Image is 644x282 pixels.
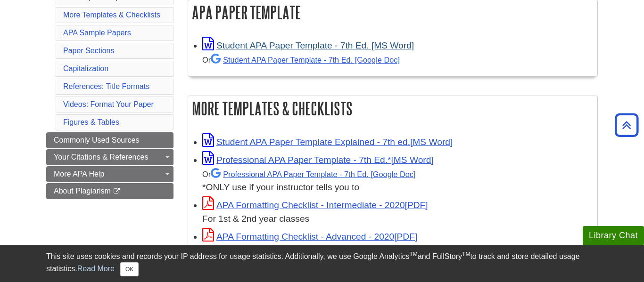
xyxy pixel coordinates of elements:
a: Paper Sections [63,47,115,55]
a: Link opens in new window [202,40,414,50]
a: More APA Help [46,166,173,182]
a: Back to Top [611,119,642,131]
a: Link opens in new window [202,200,428,210]
a: APA Sample Papers [63,29,131,37]
div: For 3rd & 4th year classes [202,244,593,258]
a: Link opens in new window [202,155,434,165]
a: Student APA Paper Template - 7th Ed. [Google Doc] [211,56,400,64]
div: *ONLY use if your instructor tells you to [202,167,593,195]
a: Commonly Used Sources [46,132,173,148]
i: This link opens in a new window [113,188,121,194]
span: More APA Help [54,170,104,178]
a: Link opens in new window [202,137,453,147]
a: Your Citations & References [46,149,173,165]
a: Professional APA Paper Template - 7th Ed. [211,170,415,178]
h2: More Templates & Checklists [188,96,597,121]
span: Your Citations & References [54,153,148,161]
a: About Plagiarism [46,183,173,199]
div: For 1st & 2nd year classes [202,212,593,226]
span: About Plagiarism [54,187,111,195]
a: More Templates & Checklists [63,11,160,19]
span: Commonly Used Sources [54,136,139,144]
a: Capitalization [63,64,108,73]
button: Library Chat [583,226,644,245]
small: Or [202,56,400,64]
button: Close [120,262,139,276]
small: Or [202,170,415,178]
sup: TM [409,251,417,258]
a: References: Title Formats [63,82,149,90]
a: Read More [77,265,115,273]
a: Link opens in new window [202,232,417,242]
sup: TM [462,251,470,258]
a: Videos: Format Your Paper [63,100,154,108]
div: This site uses cookies and records your IP address for usage statistics. Additionally, we use Goo... [46,251,598,276]
a: Figures & Tables [63,118,119,126]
